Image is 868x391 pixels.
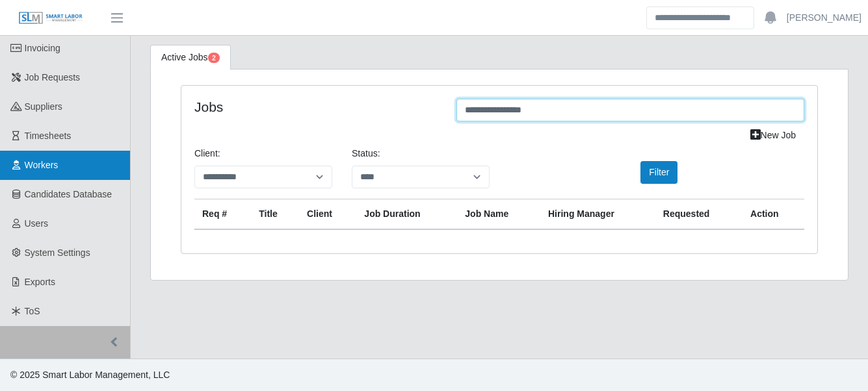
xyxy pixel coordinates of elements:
button: Filter [640,161,677,184]
th: Job Duration [356,199,457,229]
th: Hiring Manager [540,199,655,229]
h4: Jobs [194,99,437,115]
span: Exports [25,277,55,287]
input: Search [646,6,754,29]
a: Active Jobs [150,45,231,70]
span: Job Requests [25,72,81,82]
span: System Settings [25,247,90,258]
th: Job Name [457,199,540,229]
img: SLM Logo [18,11,83,25]
span: Invoicing [25,43,60,53]
th: Action [743,199,804,229]
a: [PERSON_NAME] [787,11,861,25]
th: Req # [194,199,251,229]
span: Workers [25,160,59,170]
span: © 2025 Smart Labor Management, LLC [10,370,170,380]
span: Timesheets [25,131,72,141]
label: Client: [194,147,220,160]
span: ToS [25,306,40,316]
label: Status: [352,147,380,160]
th: Client [299,199,356,229]
span: Users [25,218,49,229]
span: Suppliers [25,101,62,112]
a: New Job [742,124,804,147]
span: Pending Jobs [208,53,220,63]
th: Title [251,199,299,229]
span: Candidates Database [25,189,112,199]
th: Requested [655,199,743,229]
